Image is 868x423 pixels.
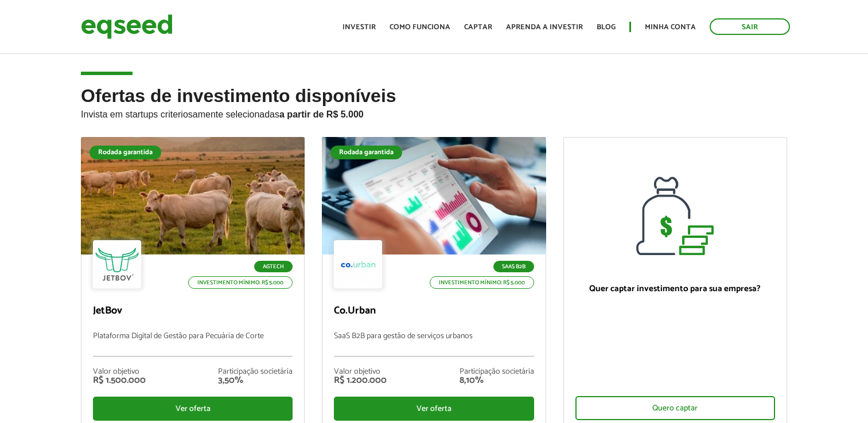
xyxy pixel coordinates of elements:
p: Agtech [254,261,293,272]
div: Valor objetivo [93,368,146,376]
a: Aprenda a investir [506,23,583,31]
div: Ver oferta [93,397,293,421]
p: SaaS B2B para gestão de serviços urbanos [334,332,534,357]
p: Investimento mínimo: R$ 5.000 [430,276,534,289]
strong: a partir de R$ 5.000 [279,109,364,119]
a: Investir [342,23,376,31]
p: Plataforma Digital de Gestão para Pecuária de Corte [93,332,293,357]
p: SaaS B2B [493,261,534,272]
p: Quer captar investimento para sua empresa? [575,284,775,294]
p: Co.Urban [334,305,534,318]
div: Participação societária [460,368,534,376]
div: Valor objetivo [334,368,387,376]
a: Captar [464,23,492,31]
a: Blog [597,23,616,31]
div: Quero captar [575,396,775,420]
a: Como funciona [390,23,450,31]
a: Minha conta [645,23,696,31]
div: Ver oferta [334,397,534,421]
div: Rodada garantida [89,146,161,159]
div: R$ 1.500.000 [93,376,146,385]
p: Investimento mínimo: R$ 5.000 [188,276,293,289]
div: 8,10% [460,376,534,385]
div: Participação societária [218,368,293,376]
p: Invista em startups criteriosamente selecionadas [81,106,787,120]
div: Rodada garantida [330,146,402,159]
p: JetBov [93,305,293,318]
a: Sair [710,18,790,35]
div: R$ 1.200.000 [334,376,387,385]
h2: Ofertas de investimento disponíveis [81,86,787,137]
img: EqSeed [81,11,173,42]
div: 3,50% [218,376,293,385]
